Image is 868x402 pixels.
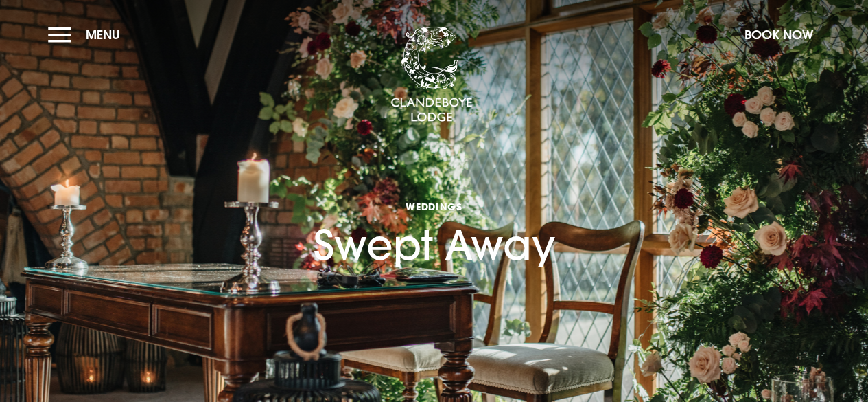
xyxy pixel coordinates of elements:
[314,150,555,269] h1: Swept Away
[314,200,555,213] span: Weddings
[48,20,127,49] button: Menu
[86,27,120,43] span: Menu
[738,20,820,49] button: Book Now
[390,27,473,123] img: Clandeboye Lodge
